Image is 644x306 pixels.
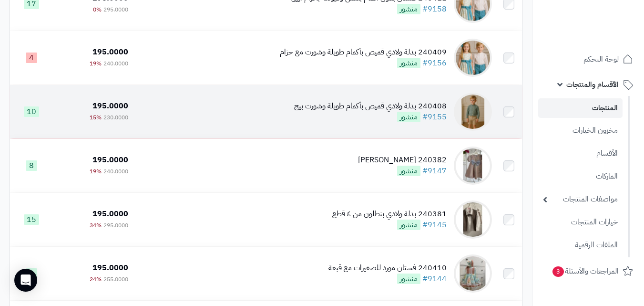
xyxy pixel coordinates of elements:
span: 195.0000 [92,46,128,58]
span: منشور [397,4,420,14]
span: 195.0000 [92,208,128,220]
span: 15% [90,113,102,122]
a: مواصفات المنتجات [538,189,623,210]
a: الملفات الرقمية [538,235,623,255]
img: 240410 فستان مورد للصغيرات مع قبعة [454,254,492,293]
div: 240381 بدلة ولادي بنطلون من ٤ قطع [332,209,447,220]
a: #9155 [422,111,447,123]
img: 240408 بدلة ولادي قميص بأكمام طويلة وشورت بيج [454,93,492,131]
span: منشور [397,166,420,176]
span: 230.0000 [103,113,128,122]
span: 240.0000 [103,167,128,176]
span: 8 [26,268,37,279]
span: 34% [90,221,102,230]
span: 240.0000 [103,59,128,68]
div: Open Intercom Messenger [14,269,37,292]
span: 10 [24,106,39,117]
span: 24% [90,275,102,284]
span: 8 [26,160,37,171]
span: منشور [397,58,420,68]
a: #9156 [422,57,447,69]
a: #9147 [422,165,447,177]
span: 295.0000 [103,5,128,14]
a: لوحة التحكم [538,48,638,71]
img: logo-2.png [579,21,635,42]
a: المنتجات [538,98,623,118]
div: 240410 فستان مورد للصغيرات مع قبعة [328,263,447,274]
span: 195.0000 [92,100,128,112]
span: لوحة التحكم [583,53,619,66]
div: 240382 [PERSON_NAME] [358,155,447,166]
span: الأقسام والمنتجات [566,78,619,91]
div: 240409 بدلة ولادي قميص بأكمام طويلة وشورت مع حزام [280,47,447,58]
div: 240408 بدلة ولادي قميص بأكمام طويلة وشورت بيج [294,101,447,112]
img: 240409 بدلة ولادي قميص بأكمام طويلة وشورت مع حزام [454,39,492,77]
span: 0% [93,5,102,14]
span: منشور [397,274,420,284]
a: خيارات المنتجات [538,212,623,232]
span: 195.0000 [92,154,128,166]
a: الأقسام [538,143,623,164]
span: 19% [90,167,102,176]
img: 240382 فستان مواليد جاكارد [454,147,492,185]
a: الماركات [538,166,623,187]
span: 295.0000 [103,221,128,230]
a: #9145 [422,219,447,231]
span: 195.0000 [92,262,128,274]
a: مخزون الخيارات [538,120,623,141]
img: 240381 بدلة ولادي بنطلون من ٤ قطع [454,200,492,239]
span: 15 [24,214,39,225]
span: 19% [90,59,102,68]
span: منشور [397,112,420,122]
span: منشور [397,220,420,230]
span: 4 [26,53,37,63]
a: المراجعات والأسئلة3 [538,260,638,283]
a: #9158 [422,3,447,15]
span: 255.0000 [103,275,128,284]
span: 3 [552,266,564,277]
span: المراجعات والأسئلة [552,264,619,278]
a: #9144 [422,273,447,285]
